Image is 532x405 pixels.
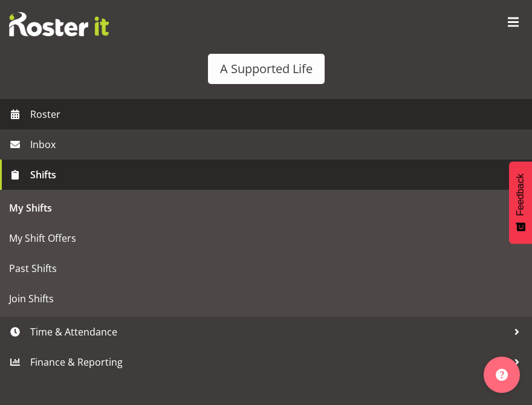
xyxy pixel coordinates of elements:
[3,283,529,314] a: Join Shifts
[220,60,313,78] div: A Supported Life
[515,173,526,216] span: Feedback
[3,253,529,283] a: Past Shifts
[509,161,532,244] button: Feedback - Show survey
[9,229,523,247] span: My Shift Offers
[9,199,523,217] span: My Shifts
[9,259,523,277] span: Past Shifts
[30,105,526,123] span: Roster
[3,223,529,253] a: My Shift Offers
[30,323,508,341] span: Time & Attendance
[30,166,508,184] span: Shifts
[3,193,529,223] a: My Shifts
[9,290,523,308] span: Join Shifts
[496,369,508,381] img: help-xxl-2.png
[9,12,109,36] img: Rosterit website logo
[30,135,526,154] span: Inbox
[30,353,508,371] span: Finance & Reporting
